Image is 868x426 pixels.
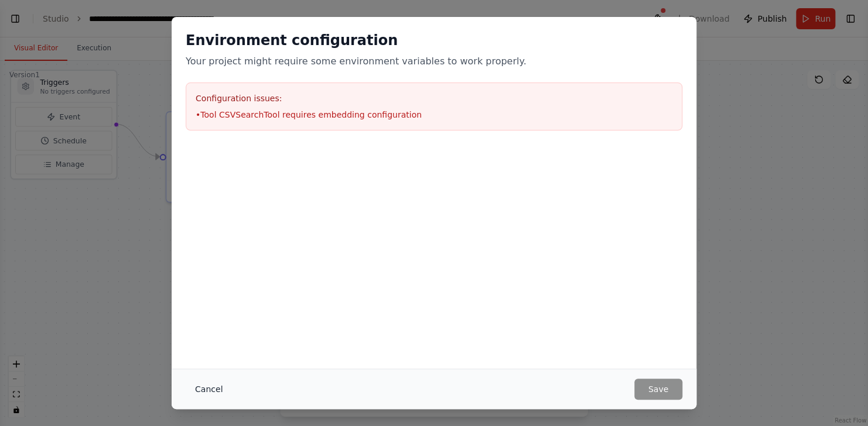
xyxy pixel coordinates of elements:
button: Cancel [186,379,232,400]
li: • Tool CSVSearchTool requires embedding configuration [196,109,672,121]
p: Your project might require some environment variables to work properly. [186,54,682,68]
h2: Environment configuration [186,31,682,50]
h3: Configuration issues: [196,92,672,104]
button: Save [634,379,682,400]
